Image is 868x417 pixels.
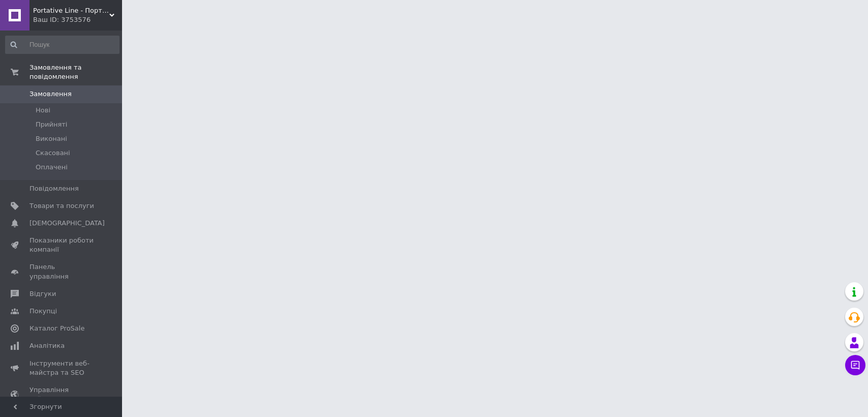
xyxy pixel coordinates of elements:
[29,359,94,377] span: Інструменти веб-майстра та SEO
[29,236,94,254] span: Показники роботи компанії
[29,201,94,211] span: Товари та послуги
[29,184,79,193] span: Повідомлення
[29,324,84,333] span: Каталог ProSale
[29,219,105,228] span: [DEMOGRAPHIC_DATA]
[29,90,72,99] span: Замовлення
[36,106,50,115] span: Нові
[29,63,122,81] span: Замовлення та повідомлення
[29,385,94,404] span: Управління сайтом
[36,148,70,158] span: Скасовані
[845,355,865,375] button: Чат з покупцем
[33,15,122,24] div: Ваш ID: 3753576
[29,341,65,350] span: Аналітика
[29,307,57,316] span: Покупці
[29,262,94,281] span: Панель управління
[33,6,109,15] span: Portative Line - Портативні рішення для зручного життя
[36,134,67,143] span: Виконані
[36,120,67,129] span: Прийняті
[5,36,119,54] input: Пошук
[36,163,68,172] span: Оплачені
[29,289,56,299] span: Відгуки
